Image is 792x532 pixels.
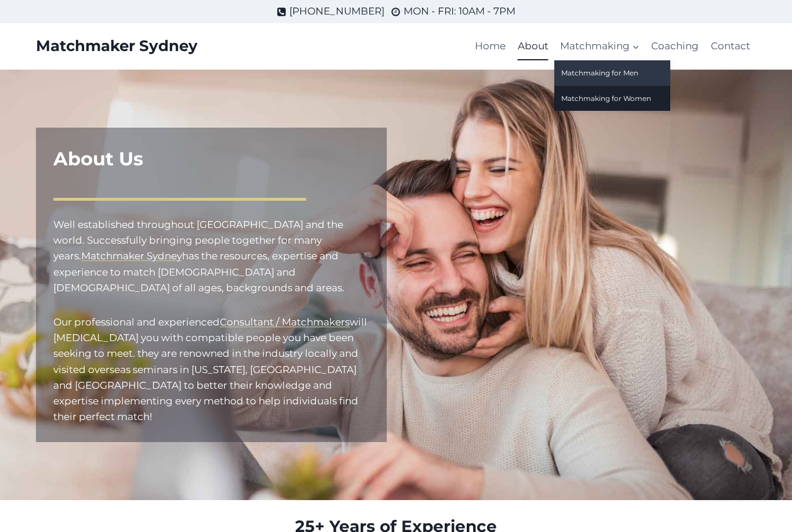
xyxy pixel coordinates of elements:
[404,3,515,19] span: MON - FRI: 10AM - 7PM
[53,145,369,173] h1: About Us
[277,3,384,19] a: [PHONE_NUMBER]
[512,32,554,60] a: About
[220,316,350,328] a: Consultant / Matchmakers
[81,250,182,262] a: Matchmaker Sydney
[36,37,198,55] a: Matchmaker Sydney
[469,32,511,60] a: Home
[554,60,670,85] a: Matchmaking for Men
[554,32,645,60] button: Child menu of Matchmaking
[554,86,670,111] a: Matchmaking for Women
[289,3,384,19] span: [PHONE_NUMBER]
[705,32,756,60] a: Contact
[53,314,369,425] p: Our professional and experienced will [MEDICAL_DATA] you with compatible people you have been see...
[53,219,343,262] mark: Well established throughout [GEOGRAPHIC_DATA] and the world. Successfully bringing people togethe...
[53,217,369,296] p: has the resources, expertise and experience to match [DEMOGRAPHIC_DATA] and [DEMOGRAPHIC_DATA] of...
[645,32,704,60] a: Coaching
[469,32,756,60] nav: Primary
